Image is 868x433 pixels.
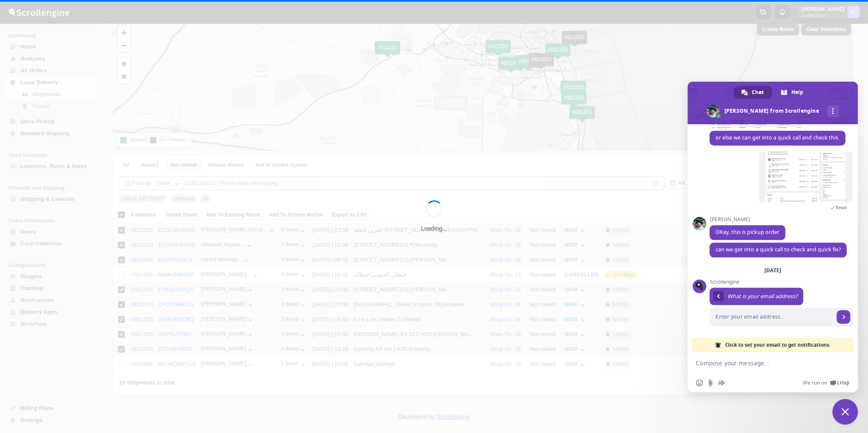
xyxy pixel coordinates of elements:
span: We run on [803,379,827,386]
span: Scrollengine [710,279,853,285]
span: OKay, this is pickup order [716,228,779,236]
span: Insert an emoji [696,379,703,386]
div: Help [773,86,812,99]
span: can we get into a quick call to check and quick fix? [716,246,841,253]
span: Loading... [421,224,447,233]
span: or else we can get into a quick call and check this. [716,134,839,141]
span: What is your email address? [727,293,797,300]
span: Help [791,86,803,99]
div: Chat [733,86,772,99]
div: More channels [827,105,839,117]
span: [PERSON_NAME] [710,216,785,222]
div: Return to message [713,291,724,301]
div: [DATE] [765,268,781,273]
span: Send [836,310,850,324]
span: Click to set your email to get notifications. [725,338,831,352]
span: Crisp [837,379,849,386]
span: Send a file [707,379,714,386]
span: Chat [752,86,764,99]
textarea: Compose your message... [696,359,831,367]
div: Close chat [832,399,858,424]
span: Read [836,205,847,211]
input: Enter your email address... [710,308,834,326]
span: Audio message [718,379,725,386]
a: We run onCrisp [803,379,849,386]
